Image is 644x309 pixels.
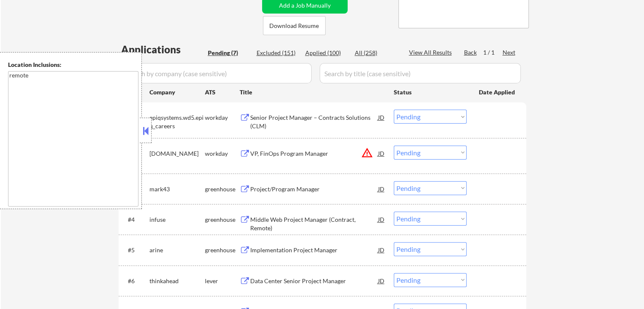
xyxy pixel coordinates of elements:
div: JD [377,181,386,196]
div: Next [503,48,516,57]
div: JD [377,110,386,125]
div: View All Results [409,48,454,57]
div: Senior Project Manager – Contracts Solutions (CLM) [250,113,378,130]
div: arine [149,246,205,254]
div: Date Applied [479,88,516,97]
div: JD [377,242,386,257]
div: Title [240,88,386,97]
div: #4 [128,215,143,224]
div: VP, FinOps Program Manager [250,149,378,158]
button: warning_amber [361,147,373,159]
div: Pending (7) [208,49,250,57]
div: Data Center Senior Project Manager [250,277,378,285]
button: Download Resume [263,16,326,35]
div: ATS [205,88,240,97]
div: Status [394,84,467,99]
div: lever [205,277,240,285]
div: Applied (100) [305,49,348,57]
div: infuse [149,215,205,224]
div: greenhouse [205,215,240,224]
div: Back [464,48,478,57]
div: [DOMAIN_NAME] [149,149,205,158]
div: JD [377,273,386,288]
div: Project/Program Manager [250,185,378,193]
div: greenhouse [205,185,240,193]
div: epiqsystems.wd5.epiq_careers [149,113,205,130]
input: Search by company (case sensitive) [121,63,312,83]
div: greenhouse [205,246,240,254]
div: Applications [121,44,205,55]
div: JD [377,146,386,161]
div: workday [205,113,240,122]
div: Location Inclusions: [8,61,138,69]
div: Excluded (151) [257,49,299,57]
div: mark43 [149,185,205,193]
div: #5 [128,246,143,254]
div: JD [377,212,386,227]
div: thinkahead [149,277,205,285]
div: All (258) [355,49,397,57]
div: Company [149,88,205,97]
input: Search by title (case sensitive) [320,63,521,83]
div: #6 [128,277,143,285]
div: workday [205,149,240,158]
div: 1 / 1 [483,48,503,57]
div: Middle Web Project Manager (Contract, Remote) [250,215,378,232]
div: Implementation Project Manager [250,246,378,254]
